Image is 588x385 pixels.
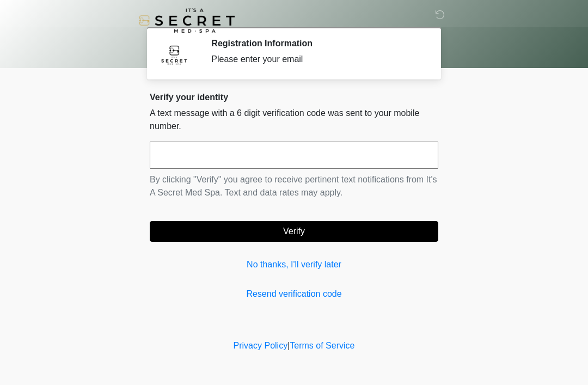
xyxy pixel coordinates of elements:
[287,341,290,350] a: |
[150,107,438,133] p: A text message with a 6 digit verification code was sent to your mobile number.
[290,341,354,350] a: Terms of Service
[211,53,422,66] div: Please enter your email
[150,173,438,199] p: By clicking "Verify" you agree to receive pertinent text notifications from It's A Secret Med Spa...
[211,38,422,48] h2: Registration Information
[150,258,438,271] a: No thanks, I'll verify later
[150,221,438,242] button: Verify
[234,341,288,350] a: Privacy Policy
[139,8,235,33] img: It's A Secret Med Spa Logo
[158,38,191,71] img: Agent Avatar
[150,92,438,102] h2: Verify your identity
[150,288,438,301] a: Resend verification code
